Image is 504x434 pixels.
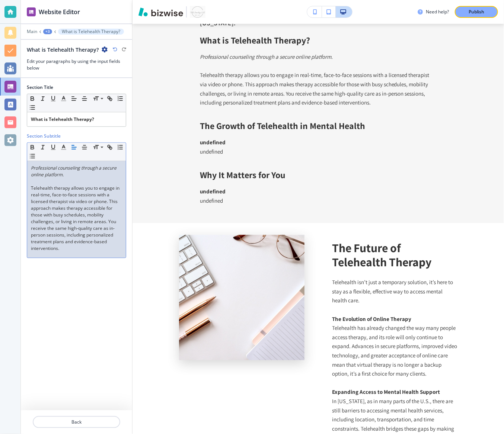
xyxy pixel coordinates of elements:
h2: What is Telehealth Therapy? [27,46,99,54]
div: undefined [200,138,437,156]
button: Publish [455,6,498,18]
p: Telehealth therapy allows you to engage in real-time, face-to-face sessions with a licensed thera... [31,185,122,252]
img: <p>The Future of Telehealth Therapy</p> [179,235,304,360]
p: The Future of Telehealth Therapy [332,241,457,269]
strong: What is Telehealth Therapy? [31,116,94,122]
strong: undefined [200,188,226,195]
p: What is Telehealth Therapy? [62,29,120,34]
h3: Edit your paragraphs by using the input fields below [27,58,126,71]
button: Main [27,29,37,34]
button: What is Telehealth Therapy? [58,29,124,35]
strong: Why It Matters for You [200,169,286,181]
h2: Website Editor [39,7,80,16]
p: Telehealth therapy allows you to engage in real-time, face-to-face sessions with a licensed thera... [200,71,437,107]
button: Back [33,416,120,428]
button: +3 [43,29,52,34]
div: undefined [200,187,437,205]
p: Telehealth isn’t just a temporary solution, it’s here to stay as a flexible, effective way to acc... [332,278,457,306]
strong: What is Telehealth Therapy? [200,34,310,46]
strong: The Growth of Telehealth in Mental Health [200,120,365,132]
p: Publish [469,9,484,15]
h2: Section Title [27,84,53,91]
img: Bizwise Logo [138,7,183,16]
strong: Expanding Access to Mental Health Support [332,389,440,396]
p: Back [34,419,119,425]
em: Professional counseling through a secure online platform. [200,53,333,60]
strong: The Evolution of Online Therapy [332,316,411,323]
em: Professional counseling through a secure online platform. [31,165,118,178]
img: Your Logo [190,6,205,18]
p: Telehealth has already changed the way many people access therapy, and its role will only continu... [332,324,457,379]
h2: Section Subtitle [27,133,61,139]
img: editor icon [27,7,36,16]
strong: undefined [200,139,226,146]
h3: Need help? [426,9,449,15]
